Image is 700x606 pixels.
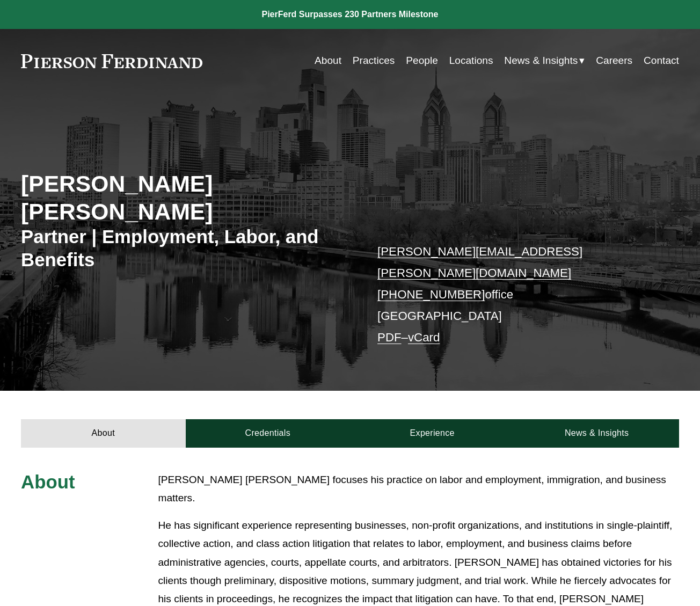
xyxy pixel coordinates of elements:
[21,472,75,492] span: About
[186,419,350,448] a: Credentials
[158,471,679,508] p: [PERSON_NAME] [PERSON_NAME] focuses his practice on labor and employment, immigration, and busine...
[644,50,679,71] a: Contact
[406,50,438,71] a: People
[504,50,585,71] a: folder dropdown
[21,419,185,448] a: About
[377,331,402,344] a: PDF
[353,50,395,71] a: Practices
[350,419,514,448] a: Experience
[504,52,578,70] span: News & Insights
[315,50,341,71] a: About
[377,241,652,348] p: office [GEOGRAPHIC_DATA] –
[449,50,493,71] a: Locations
[514,419,679,448] a: News & Insights
[21,170,350,225] h2: [PERSON_NAME] [PERSON_NAME]
[596,50,632,71] a: Careers
[408,331,440,344] a: vCard
[377,288,485,301] a: [PHONE_NUMBER]
[377,245,582,280] a: [PERSON_NAME][EMAIL_ADDRESS][PERSON_NAME][DOMAIN_NAME]
[21,225,350,272] h3: Partner | Employment, Labor, and Benefits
